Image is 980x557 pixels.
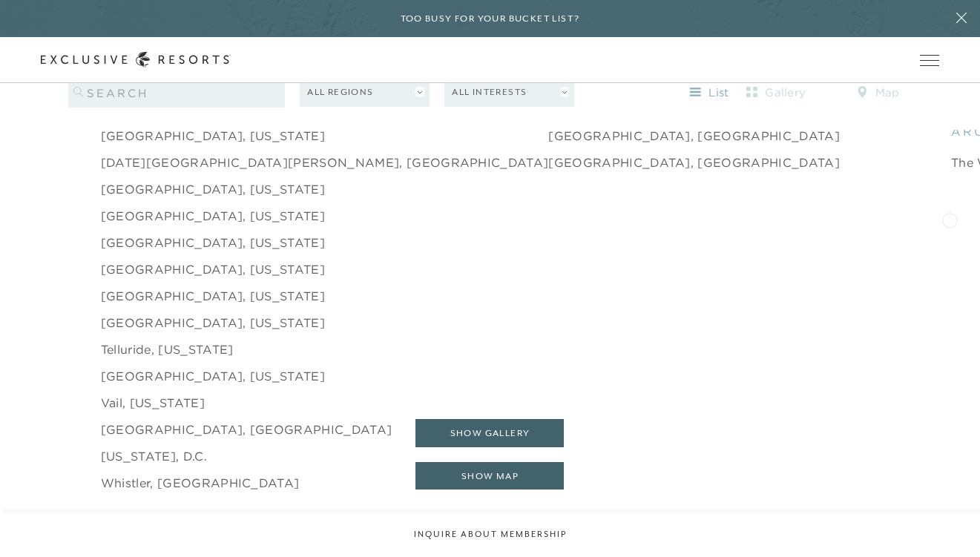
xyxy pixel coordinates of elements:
button: Open navigation [920,55,939,65]
a: Telluride, [US_STATE] [101,340,234,358]
a: [GEOGRAPHIC_DATA], [US_STATE] [101,260,325,278]
a: [GEOGRAPHIC_DATA], [GEOGRAPHIC_DATA] [548,154,840,171]
button: All Interests [444,78,574,107]
h6: Too busy for your bucket list? [401,12,580,26]
button: list [676,81,743,105]
button: All Regions [300,78,430,107]
a: [GEOGRAPHIC_DATA], [US_STATE] [101,127,325,145]
button: show gallery [415,419,564,447]
iframe: Qualified Messenger [581,201,980,557]
button: gallery [743,81,809,105]
a: [GEOGRAPHIC_DATA], [GEOGRAPHIC_DATA] [101,421,392,438]
a: [GEOGRAPHIC_DATA], [US_STATE] [101,180,325,198]
a: Whistler, [GEOGRAPHIC_DATA] [101,474,300,492]
a: Vail, [US_STATE] [101,394,205,412]
a: [GEOGRAPHIC_DATA], [US_STATE] [101,314,325,332]
input: search [68,78,285,108]
a: [GEOGRAPHIC_DATA], [GEOGRAPHIC_DATA] [548,127,840,145]
a: [DATE][GEOGRAPHIC_DATA][PERSON_NAME], [GEOGRAPHIC_DATA] [101,154,549,171]
a: [US_STATE], D.C. [101,447,207,465]
button: show map [415,462,564,490]
a: [GEOGRAPHIC_DATA], [US_STATE] [101,207,325,225]
a: [GEOGRAPHIC_DATA], [US_STATE] [101,234,325,251]
button: map [845,81,912,105]
a: [GEOGRAPHIC_DATA], [US_STATE] [101,367,325,385]
a: [GEOGRAPHIC_DATA], [US_STATE] [101,287,325,305]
